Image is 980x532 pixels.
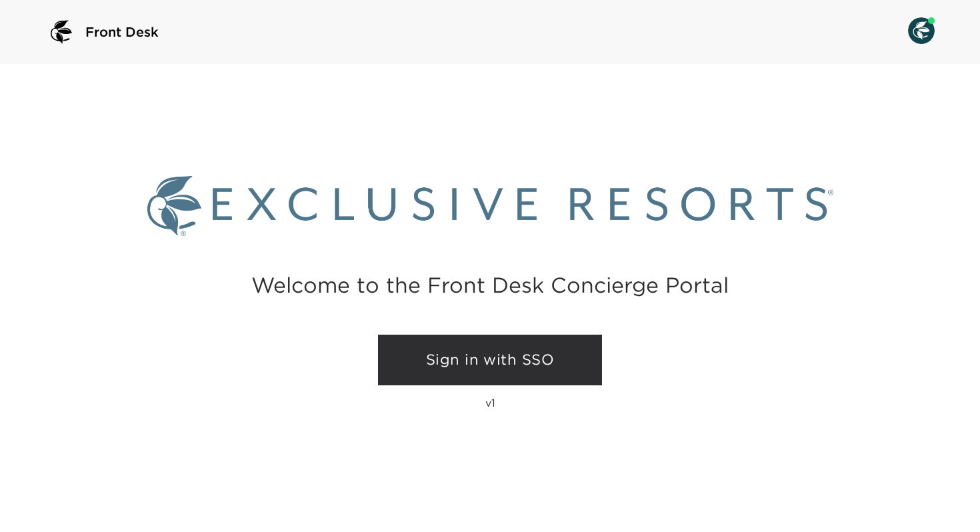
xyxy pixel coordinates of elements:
p: v1 [485,396,495,409]
img: Exclusive Resorts logo [147,176,833,235]
span: Front Desk [85,23,159,41]
h2: Welcome to the Front Desk Concierge Portal [251,275,729,295]
img: User [908,17,935,44]
a: Sign in with SSO [378,335,602,385]
img: logo [45,16,77,48]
